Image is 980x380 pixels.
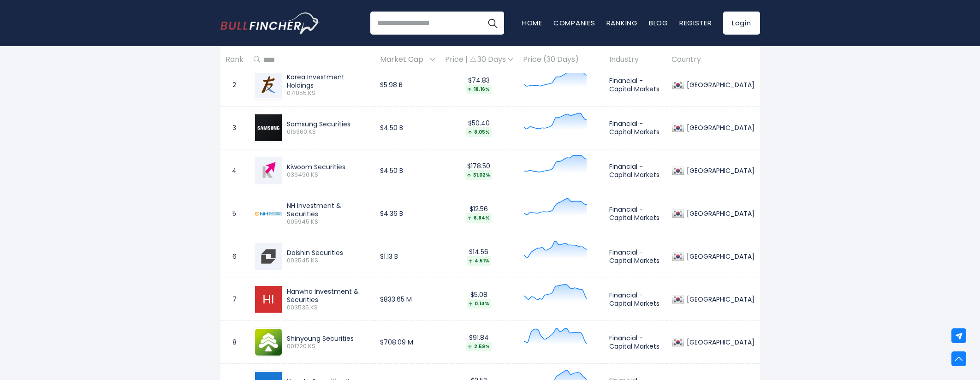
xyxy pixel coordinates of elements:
[604,64,667,107] td: Financial - Capital Markets
[679,18,712,28] a: Register
[255,114,282,141] img: 016360.KS.png
[220,12,320,34] img: Bullfincher logo
[287,287,370,304] div: Hanwha Investment & Securities
[380,53,428,67] span: Market Cap
[466,342,492,351] div: 2.59%
[287,120,370,128] div: Samsung Securities
[287,334,370,343] div: Shinyoung Securities
[467,299,491,309] div: 0.14%
[684,166,754,175] div: [GEOGRAPHIC_DATA]
[220,46,249,73] th: Rank
[684,338,754,346] div: [GEOGRAPHIC_DATA]
[445,162,513,180] div: $178.50
[604,235,667,278] td: Financial - Capital Markets
[467,256,491,266] div: 4.51%
[255,329,282,356] img: 001720.KS.png
[522,18,542,28] a: Home
[375,107,440,149] td: $4.50 B
[375,64,440,107] td: $5.98 B
[220,192,249,235] td: 5
[445,333,513,351] div: $91.84
[604,149,667,192] td: Financial - Capital Markets
[220,12,320,34] a: Go to homepage
[466,84,492,94] div: 18.16%
[220,107,249,149] td: 3
[604,192,667,235] td: Financial - Capital Markets
[604,46,667,73] th: Industry
[375,192,440,235] td: $4.36 B
[684,81,754,89] div: [GEOGRAPHIC_DATA]
[287,218,370,226] span: 005945.KS
[287,73,370,89] div: Korea Investment Holdings
[649,18,668,28] a: Blog
[604,107,667,149] td: Financial - Capital Markets
[287,171,370,179] span: 039490.KS
[220,149,249,192] td: 4
[684,295,754,303] div: [GEOGRAPHIC_DATA]
[287,128,370,136] span: 016360.KS
[220,321,249,364] td: 8
[606,18,638,28] a: Ranking
[666,46,760,73] th: Country
[445,119,513,137] div: $50.40
[604,278,667,321] td: Financial - Capital Markets
[375,149,440,192] td: $4.50 B
[466,127,492,137] div: 8.05%
[255,212,282,216] img: 005945.KS.png
[220,64,249,107] td: 2
[287,304,370,312] span: 003535.KS
[287,257,370,265] span: 003545.KS
[518,46,604,73] th: Price (30 Days)
[684,209,754,218] div: [GEOGRAPHIC_DATA]
[445,55,513,65] div: Price | 30 Days
[466,213,492,223] div: 6.84%
[220,278,249,321] td: 7
[287,202,370,218] div: NH Investment & Securities
[553,18,595,28] a: Companies
[445,76,513,94] div: $74.83
[375,278,440,321] td: $833.65 M
[287,249,370,257] div: Daishin Securities
[375,235,440,278] td: $1.13 B
[481,12,504,35] button: Search
[445,291,513,309] div: $5.08
[445,248,513,266] div: $14.56
[375,321,440,364] td: $708.09 M
[287,89,370,97] span: 071055.KS
[684,252,754,261] div: [GEOGRAPHIC_DATA]
[220,235,249,278] td: 6
[255,243,282,270] img: 003545.KS.png
[287,163,370,171] div: Kiwoom Securities
[465,170,492,180] div: 31.02%
[255,71,282,98] img: 071055.KS.png
[255,157,282,184] img: 039490.KS.png
[604,321,667,364] td: Financial - Capital Markets
[723,12,760,35] a: Login
[287,343,370,350] span: 001720.KS
[445,205,513,223] div: $12.56
[684,124,754,132] div: [GEOGRAPHIC_DATA]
